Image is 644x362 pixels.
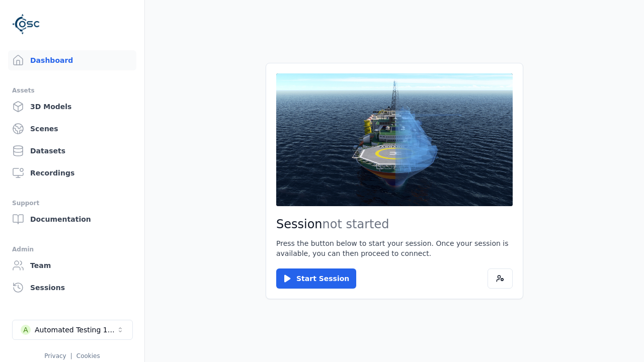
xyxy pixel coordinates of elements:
div: A [21,325,31,335]
div: Assets [12,84,132,97]
a: Documentation [8,209,136,229]
a: Scenes [8,119,136,139]
a: Recordings [8,163,136,183]
span: not started [323,217,389,231]
div: Support [12,197,132,209]
p: Press the button below to start your session. Once your session is available, you can then procee... [276,238,513,258]
a: Datasets [8,141,136,161]
a: Dashboard [8,50,136,70]
div: Automated Testing 1 - Playwright [35,325,116,335]
a: Sessions [8,278,136,298]
button: Start Session [276,268,356,289]
a: Cookies [76,352,100,359]
a: Team [8,255,136,276]
button: Select a workspace [12,320,133,340]
img: Logo [12,10,40,38]
div: Admin [12,243,132,255]
h2: Session [276,216,513,232]
span: | [70,352,72,359]
a: 3D Models [8,97,136,117]
a: Privacy [44,352,66,359]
